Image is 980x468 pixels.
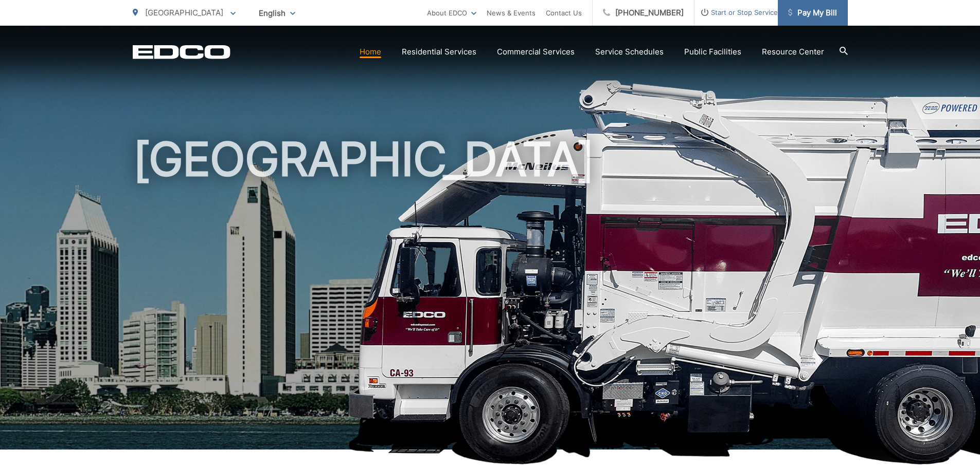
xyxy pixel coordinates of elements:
[360,46,381,58] a: Home
[133,45,230,59] a: EDCD logo. Return to the homepage.
[762,46,824,58] a: Resource Center
[402,46,476,58] a: Residential Services
[251,4,303,22] span: English
[497,46,575,58] a: Commercial Services
[788,7,837,19] span: Pay My Bill
[487,7,536,19] a: News & Events
[595,46,664,58] a: Service Schedules
[133,134,848,459] h1: [GEOGRAPHIC_DATA]
[145,8,223,17] span: [GEOGRAPHIC_DATA]
[546,7,582,19] a: Contact Us
[427,7,476,19] a: About EDCO
[684,46,741,58] a: Public Facilities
